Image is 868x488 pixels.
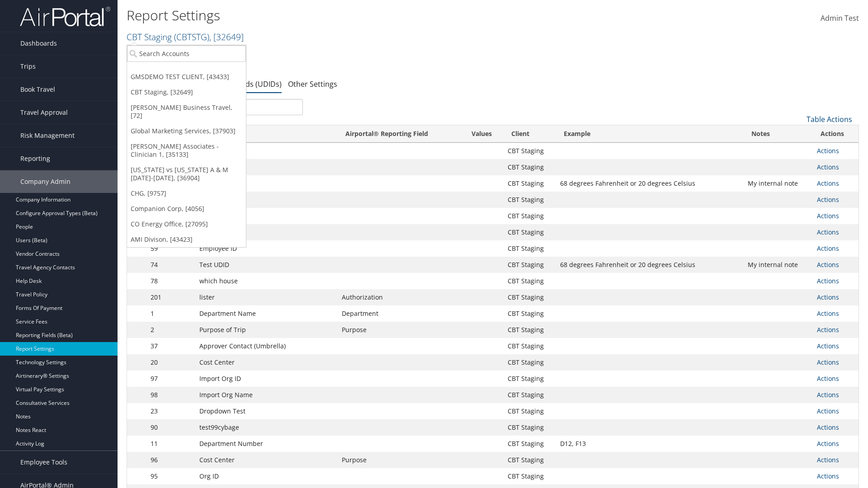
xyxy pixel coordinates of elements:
[146,305,195,322] td: 1
[821,13,859,23] span: Admin Test
[817,325,839,334] a: Actions
[127,6,615,25] h1: Report Settings
[817,211,839,220] a: Actions
[146,419,195,436] td: 90
[127,45,246,62] input: Search Accounts
[195,159,337,175] td: Lister
[195,224,337,240] td: Rule Class
[174,31,209,43] span: ( CBTSTG )
[503,175,556,192] td: CBT Staging
[195,338,337,354] td: Approver Contact (Umbrella)
[146,468,195,484] td: 95
[503,125,556,143] th: Client
[146,436,195,452] td: 11
[503,403,556,419] td: CBT Staging
[503,436,556,452] td: CBT Staging
[503,143,556,159] td: CBT Staging
[503,354,556,371] td: CBT Staging
[20,6,110,27] img: airportal-logo.png
[503,387,556,403] td: CBT Staging
[195,175,337,192] td: free
[817,309,839,318] a: Actions
[817,390,839,399] a: Actions
[195,436,337,452] td: Department Number
[743,125,812,143] th: Notes
[503,371,556,387] td: CBT Staging
[817,342,839,350] a: Actions
[195,240,337,257] td: Employee ID
[817,260,839,269] a: Actions
[146,387,195,403] td: 98
[127,123,246,139] a: Global Marketing Services, [37903]
[195,273,337,289] td: which house
[195,371,337,387] td: Import Org ID
[146,273,195,289] td: 78
[195,289,337,305] td: lister
[288,79,337,89] a: Other Settings
[817,358,839,366] a: Actions
[20,101,68,124] span: Travel Approval
[743,257,812,273] td: My internal note
[146,322,195,338] td: 2
[195,208,337,224] td: VIP
[20,55,36,78] span: Trips
[817,277,839,285] a: Actions
[195,354,337,371] td: Cost Center
[20,78,55,101] span: Book Travel
[127,232,246,247] a: AMI Divison, [43423]
[817,195,839,204] a: Actions
[209,31,244,43] span: , [ 32649 ]
[146,289,195,305] td: 201
[503,240,556,257] td: CBT Staging
[195,419,337,436] td: test99cybage
[337,305,460,322] td: Department
[20,124,75,147] span: Risk Management
[195,143,337,159] td: QAM
[127,31,244,43] a: CBT Staging
[20,451,67,474] span: Employee Tools
[337,125,460,143] th: Airportal&reg; Reporting Field
[195,305,337,322] td: Department Name
[817,407,839,415] a: Actions
[146,452,195,468] td: 96
[195,468,337,484] td: Org ID
[503,273,556,289] td: CBT Staging
[337,452,460,468] td: Purpose
[503,305,556,322] td: CBT Staging
[127,201,246,216] a: Companion Corp, [4056]
[817,439,839,448] a: Actions
[195,452,337,468] td: Cost Center
[807,114,852,124] a: Table Actions
[503,159,556,175] td: CBT Staging
[195,192,337,208] td: Job Title
[460,125,503,143] th: Values
[20,147,50,170] span: Reporting
[146,338,195,354] td: 37
[337,289,460,305] td: Authorization
[503,289,556,305] td: CBT Staging
[127,139,246,162] a: [PERSON_NAME] Associates - Clinician 1, [35133]
[146,354,195,371] td: 20
[503,419,556,436] td: CBT Staging
[817,179,839,188] a: Actions
[146,257,195,273] td: 74
[817,374,839,383] a: Actions
[503,224,556,240] td: CBT Staging
[503,208,556,224] td: CBT Staging
[556,257,743,273] td: 68 degrees Fahrenheit or 20 degrees Celsius
[503,192,556,208] td: CBT Staging
[195,387,337,403] td: Import Org Name
[503,257,556,273] td: CBT Staging
[195,322,337,338] td: Purpose of Trip
[556,125,743,143] th: Example
[127,100,246,123] a: [PERSON_NAME] Business Travel, [72]
[821,5,859,33] a: Admin Test
[817,293,839,301] a: Actions
[127,84,246,100] a: CBT Staging, [32649]
[817,472,839,480] a: Actions
[503,452,556,468] td: CBT Staging
[146,240,195,257] td: 59
[503,338,556,354] td: CBT Staging
[817,146,839,155] a: Actions
[127,162,246,186] a: [US_STATE] vs [US_STATE] A & M [DATE]-[DATE], [36904]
